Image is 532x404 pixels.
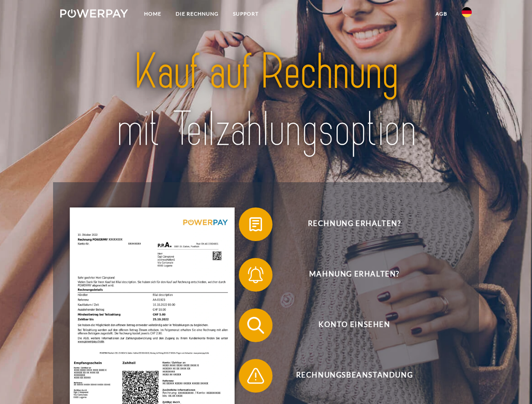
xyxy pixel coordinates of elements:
button: Konto einsehen [239,308,458,342]
span: Rechnungsbeanstandung [251,359,457,393]
a: agb [428,6,454,21]
img: qb_warning.svg [245,365,266,386]
button: Rechnungsbeanstandung [239,359,458,393]
button: Rechnung erhalten? [239,207,458,241]
a: Home [137,6,168,21]
img: qb_bill.svg [245,214,266,235]
span: Rechnung erhalten? [251,207,457,241]
a: SUPPORT [226,6,266,21]
button: Mahnung erhalten? [239,258,458,292]
img: qb_bell.svg [245,264,266,285]
a: DIE RECHNUNG [168,6,226,21]
span: Mahnung erhalten? [251,258,457,292]
img: title-powerpay_de.svg [80,40,452,161]
span: Konto einsehen [251,308,457,342]
img: logo-powerpay-white.svg [60,9,128,18]
img: qb_search.svg [245,315,266,336]
img: de [462,7,472,17]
